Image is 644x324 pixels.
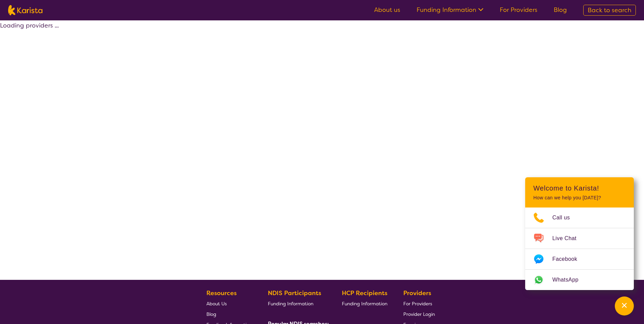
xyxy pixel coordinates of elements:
[403,309,435,319] a: Provider Login
[500,6,537,14] a: For Providers
[268,298,326,309] a: Funding Information
[588,6,631,14] span: Back to search
[268,289,321,297] b: NDIS Participants
[583,5,636,16] a: Back to search
[342,298,387,309] a: Funding Information
[417,6,483,14] a: Funding Information
[552,254,585,264] span: Facebook
[615,296,634,316] button: Channel Menu
[525,270,634,290] a: Web link opens in a new tab.
[525,208,634,290] ul: Choose channel
[403,311,435,317] span: Provider Login
[8,5,42,15] img: Karista logo
[206,301,227,307] span: About Us
[374,6,400,14] a: About us
[552,275,587,285] span: WhatsApp
[552,213,578,223] span: Call us
[403,301,432,307] span: For Providers
[554,6,567,14] a: Blog
[268,301,313,307] span: Funding Information
[403,289,431,297] b: Providers
[206,309,252,319] a: Blog
[342,289,387,297] b: HCP Recipients
[552,233,585,244] span: Live Chat
[525,177,634,290] div: Channel Menu
[403,298,435,309] a: For Providers
[342,301,387,307] span: Funding Information
[206,311,216,317] span: Blog
[533,195,626,201] p: How can we help you [DATE]?
[533,184,626,192] h2: Welcome to Karista!
[206,298,252,309] a: About Us
[206,289,237,297] b: Resources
